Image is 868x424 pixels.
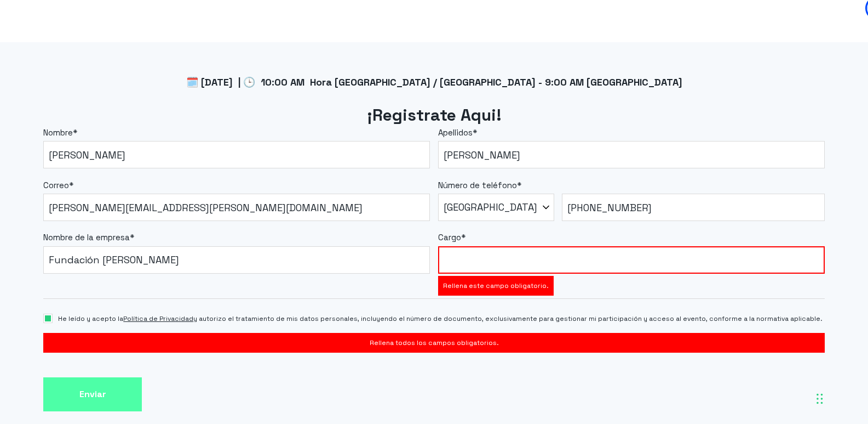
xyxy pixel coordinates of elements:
[43,180,69,190] span: Correo
[43,377,142,412] input: Enviar
[671,284,868,424] div: Widget de chat
[58,314,823,324] span: He leído y acepto la y autorizo el tratamiento de mis datos personales, incluyendo el número de d...
[671,284,868,424] iframe: Chat Widget
[438,127,473,138] span: Apellidos
[123,314,193,323] a: Política de Privacidad
[443,281,549,291] label: Rellena este campo obligatorio.
[438,180,517,190] span: Número de teléfono
[43,127,73,138] span: Nombre
[43,314,53,323] input: He leído y acepto laPolítica de Privacidady autorizo el tratamiento de mis datos personales, incl...
[48,338,820,348] label: Rellena todos los campos obligatorios.
[43,232,130,242] span: Nombre de la empresa
[43,104,825,127] h2: ¡Registrate Aqui!
[438,232,461,242] span: Cargo
[817,382,823,415] div: Arrastrar
[186,76,682,88] span: 🗓️ [DATE] | 🕒 10:00 AM Hora [GEOGRAPHIC_DATA] / [GEOGRAPHIC_DATA] - 9:00 AM [GEOGRAPHIC_DATA]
